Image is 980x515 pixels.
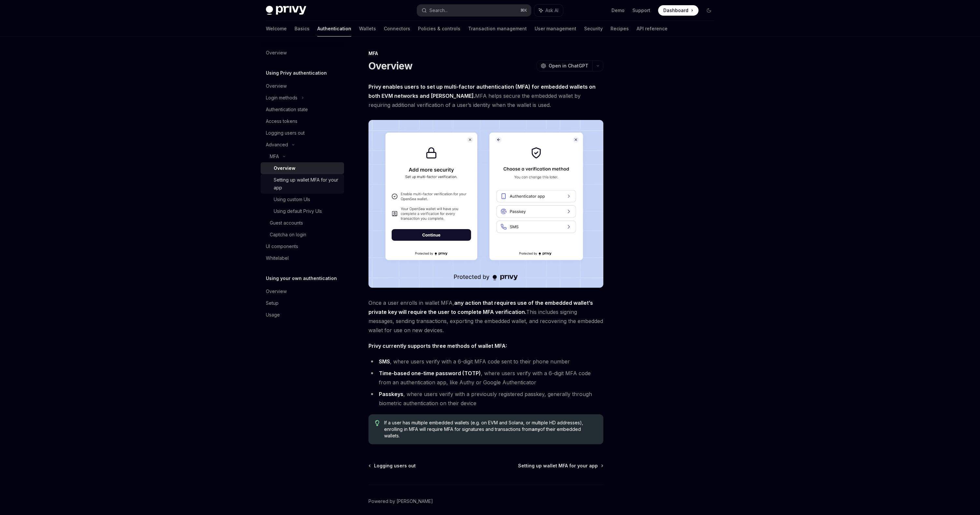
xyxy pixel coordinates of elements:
[611,21,629,37] a: Recipes
[468,21,527,37] a: Transaction management
[266,6,306,15] img: dark logo
[518,463,603,469] a: Setting up wallet MFA for your app
[369,463,416,469] a: Logging users out
[368,82,603,110] span: MFA helps secure the embedded wallet by requiring additional verification of a user’s identity wh...
[261,286,344,297] a: Overview
[368,390,603,408] li: , where users verify with a previously registered passkey, generally through biometric authentica...
[368,498,433,505] a: Powered by [PERSON_NAME]
[261,205,344,217] a: Using default Privy UIs
[368,50,603,57] div: MFA
[274,196,310,203] div: Using custom UIs
[266,129,305,137] div: Logging users out
[261,194,344,205] a: Using custom UIs
[612,7,625,14] a: Demo
[266,141,288,149] div: Advanced
[368,60,412,72] h1: Overview
[266,287,287,295] div: Overview
[270,153,279,160] div: MFA
[658,5,699,16] a: Dashboard
[368,298,603,335] span: Once a user enrolls in wallet MFA, This includes signing messages, sending transactions, exportin...
[549,63,588,69] span: Open in ChatGPT
[379,391,403,397] strong: Passkeys
[534,5,563,16] button: Ask AI
[368,357,603,366] li: , where users verify with a 6-digit MFA code sent to their phone number
[266,243,298,250] div: UI components
[704,5,714,16] button: Toggle dark mode
[266,274,337,282] h5: Using your own authentication
[261,252,344,264] a: Whitelabel
[379,358,390,365] strong: SMS
[584,21,603,37] a: Security
[535,21,576,37] a: User management
[266,21,287,37] a: Welcome
[632,7,650,14] a: Support
[266,49,287,57] div: Overview
[261,309,344,321] a: Usage
[384,419,597,439] span: If a user has multiple embedded wallets (e.g. on EVM and Solana, or multiple HD addresses), enrol...
[261,241,344,252] a: UI components
[261,104,344,115] a: Authentication state
[266,94,297,102] div: Login methods
[537,60,592,71] button: Open in ChatGPT
[261,115,344,127] a: Access tokens
[359,21,376,37] a: Wallets
[270,219,303,227] div: Guest accounts
[261,162,344,174] a: Overview
[261,80,344,92] a: Overview
[261,229,344,241] a: Captcha on login
[379,370,481,376] strong: Time-based one-time password (TOTP)
[384,21,410,37] a: Connectors
[266,311,280,319] div: Usage
[368,83,596,99] strong: Privy enables users to set up multi-factor authentication (MFA) for embedded wallets on both EVM ...
[266,106,308,113] div: Authentication state
[637,21,668,37] a: API reference
[663,7,688,14] span: Dashboard
[317,21,351,37] a: Authentication
[368,300,593,315] strong: any action that requires use of the embedded wallet’s private key will require the user to comple...
[261,297,344,309] a: Setup
[274,164,295,172] div: Overview
[368,120,603,288] img: images/MFA.png
[274,207,322,215] div: Using default Privy UIs
[261,47,344,59] a: Overview
[520,8,527,13] span: ⌘ K
[261,217,344,229] a: Guest accounts
[266,117,297,125] div: Access tokens
[518,463,598,469] span: Setting up wallet MFA for your app
[266,254,289,262] div: Whitelabel
[295,21,310,37] a: Basics
[274,176,340,192] div: Setting up wallet MFA for your app
[266,69,327,77] h5: Using Privy authentication
[261,127,344,139] a: Logging users out
[418,21,460,37] a: Policies & controls
[545,7,558,14] span: Ask AI
[368,369,603,387] li: , where users verify with a 6-digit MFA code from an authentication app, like Authy or Google Aut...
[270,231,306,239] div: Captcha on login
[417,5,531,16] button: Search...⌘K
[374,463,416,469] span: Logging users out
[375,420,380,426] svg: Tip
[532,426,540,432] strong: any
[429,7,448,14] div: Search...
[368,343,507,349] strong: Privy currently supports three methods of wallet MFA:
[266,82,287,90] div: Overview
[266,299,279,307] div: Setup
[261,174,344,194] a: Setting up wallet MFA for your app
